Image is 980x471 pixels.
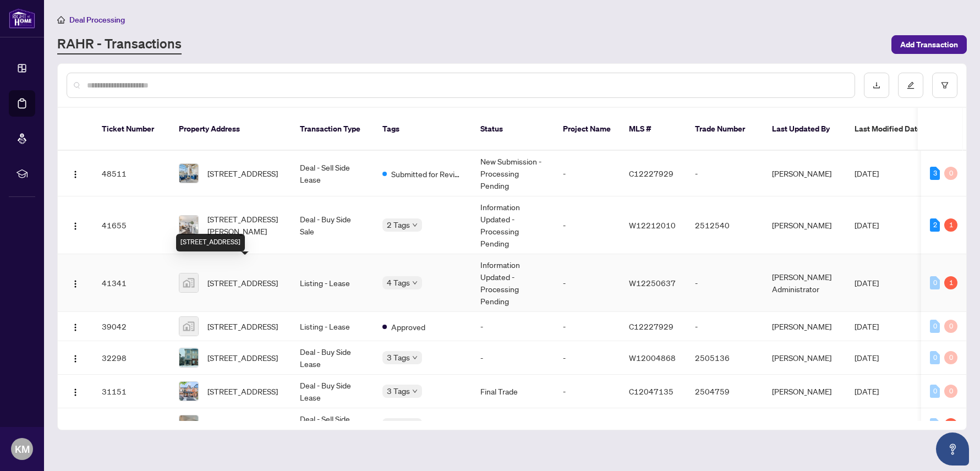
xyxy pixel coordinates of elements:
[944,320,957,333] div: 0
[67,274,84,292] button: Logo
[9,8,35,29] img: logo
[93,254,170,312] td: 41341
[67,382,84,400] button: Logo
[291,151,374,196] td: Deal - Sell Side Lease
[291,312,374,341] td: Listing - Lease
[291,408,374,442] td: Deal - Sell Side Lease
[855,220,879,230] span: [DATE]
[387,385,410,397] span: 3 Tags
[93,108,170,151] th: Ticket Number
[179,164,198,183] img: thumbnail-img
[472,341,554,375] td: -
[855,386,879,396] span: [DATE]
[930,351,940,364] div: 0
[67,416,84,434] button: Logo
[176,234,245,251] div: [STREET_ADDRESS]
[763,151,846,196] td: [PERSON_NAME]
[846,108,945,151] th: Last Modified Date
[941,81,949,89] span: filter
[629,168,674,178] span: C12227929
[207,352,278,364] span: [STREET_ADDRESS]
[686,408,763,442] td: 2502883
[472,254,554,312] td: Information Updated - Processing Pending
[554,408,620,442] td: -
[387,351,410,364] span: 3 Tags
[291,196,374,254] td: Deal - Buy Side Sale
[629,220,676,230] span: W12212010
[387,218,410,231] span: 2 Tags
[179,273,198,292] img: thumbnail-img
[891,35,967,54] button: Add Transaction
[944,167,957,180] div: 0
[554,375,620,408] td: -
[207,385,278,397] span: [STREET_ADDRESS]
[71,280,80,288] img: Logo
[387,276,410,289] span: 4 Tags
[554,108,620,151] th: Project Name
[686,341,763,375] td: 2505136
[855,278,879,288] span: [DATE]
[686,108,763,151] th: Trade Number
[69,15,125,25] span: Deal Processing
[944,351,957,364] div: 0
[412,222,418,228] span: down
[930,218,940,232] div: 2
[93,375,170,408] td: 31151
[932,73,957,98] button: filter
[554,341,620,375] td: -
[686,196,763,254] td: 2512540
[57,16,65,24] span: home
[936,432,969,465] button: Open asap
[855,321,879,331] span: [DATE]
[71,222,80,231] img: Logo
[554,254,620,312] td: -
[291,254,374,312] td: Listing - Lease
[629,420,674,430] span: C12016232
[207,213,282,237] span: [STREET_ADDRESS][PERSON_NAME]
[855,420,879,430] span: [DATE]
[170,108,291,151] th: Property Address
[71,388,80,397] img: Logo
[207,419,278,431] span: [STREET_ADDRESS]
[930,385,940,398] div: 0
[763,196,846,254] td: [PERSON_NAME]
[944,385,957,398] div: 0
[71,170,80,179] img: Logo
[873,81,880,89] span: download
[554,312,620,341] td: -
[629,353,676,363] span: W12004868
[855,168,879,178] span: [DATE]
[855,353,879,363] span: [DATE]
[864,73,889,98] button: download
[93,312,170,341] td: 39042
[472,375,554,408] td: Final Trade
[930,276,940,289] div: 0
[944,418,957,431] div: 1
[686,151,763,196] td: -
[763,312,846,341] td: [PERSON_NAME]
[944,218,957,232] div: 1
[93,196,170,254] td: 41655
[629,278,676,288] span: W12250637
[291,108,374,151] th: Transaction Type
[554,151,620,196] td: -
[907,81,915,89] span: edit
[207,277,278,289] span: [STREET_ADDRESS]
[207,167,278,179] span: [STREET_ADDRESS]
[93,341,170,375] td: 32298
[412,355,418,360] span: down
[472,196,554,254] td: Information Updated - Processing Pending
[472,151,554,196] td: New Submission - Processing Pending
[71,323,80,332] img: Logo
[15,441,30,457] span: KM
[855,123,922,135] span: Last Modified Date
[944,276,957,289] div: 1
[412,280,418,286] span: down
[71,354,80,363] img: Logo
[472,108,554,151] th: Status
[554,196,620,254] td: -
[763,108,846,151] th: Last Updated By
[930,320,940,333] div: 0
[179,382,198,401] img: thumbnail-img
[387,418,410,431] span: 4 Tags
